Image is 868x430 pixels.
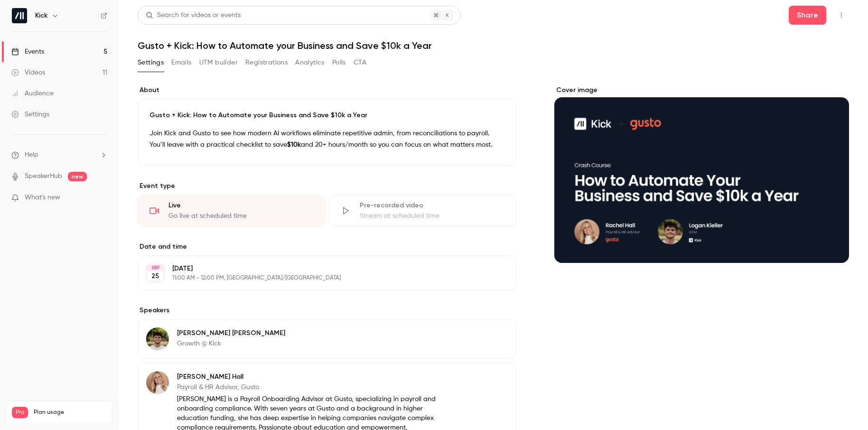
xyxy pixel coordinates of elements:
[295,55,325,70] button: Analytics
[138,40,849,51] h1: Gusto + Kick: How to Automate your Business and Save $10k a Year
[149,111,504,120] p: Gusto + Kick: How to Automate your Business and Save $10k a Year
[147,264,164,271] div: SEP
[329,195,516,227] div: Pre-recorded videoStream at scheduled time
[177,328,285,338] p: [PERSON_NAME] [PERSON_NAME]
[177,372,455,382] p: [PERSON_NAME] Hall
[12,407,28,418] span: Pro
[554,85,849,263] section: Cover image
[146,327,169,350] img: Andrew Roth
[146,10,241,20] div: Search for videos or events
[11,110,49,119] div: Settings
[96,194,107,202] iframe: Noticeable Trigger
[151,271,159,281] p: 25
[172,264,466,273] p: [DATE]
[34,409,107,416] span: Plan usage
[11,47,44,56] div: Events
[360,201,504,210] div: Pre-recorded video
[789,6,826,25] button: Share
[554,85,849,95] label: Cover image
[245,55,288,70] button: Registrations
[149,128,504,150] p: Join Kick and Gusto to see how modern AI workflows eliminate repetitive admin, from reconciliatio...
[354,55,366,70] button: CTA
[171,55,191,70] button: Emails
[25,171,62,181] a: SpeakerHub
[138,181,516,191] p: Event type
[138,242,516,252] label: Date and time
[25,193,60,203] span: What's new
[177,339,285,348] p: Growth @ Kick
[138,319,516,359] div: Andrew Roth[PERSON_NAME] [PERSON_NAME]Growth @ Kick
[138,306,516,315] label: Speakers
[172,274,466,282] p: 11:00 AM - 12:00 PM, [GEOGRAPHIC_DATA]/[GEOGRAPHIC_DATA]
[168,201,313,210] div: Live
[287,141,301,148] strong: $10k
[11,68,45,77] div: Videos
[177,383,455,392] p: Payroll & HR Advisor, Gusto
[138,195,325,227] div: LiveGo live at scheduled time
[168,211,313,221] div: Go live at scheduled time
[11,89,54,98] div: Audience
[138,85,516,95] label: About
[68,172,87,181] span: new
[332,55,346,70] button: Polls
[12,8,27,23] img: Kick
[138,55,164,70] button: Settings
[360,211,504,221] div: Stream at scheduled time
[11,150,107,160] li: help-dropdown-opener
[199,55,238,70] button: UTM builder
[25,150,38,160] span: Help
[146,371,169,394] img: Rachel Hall
[35,11,47,20] h6: Kick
